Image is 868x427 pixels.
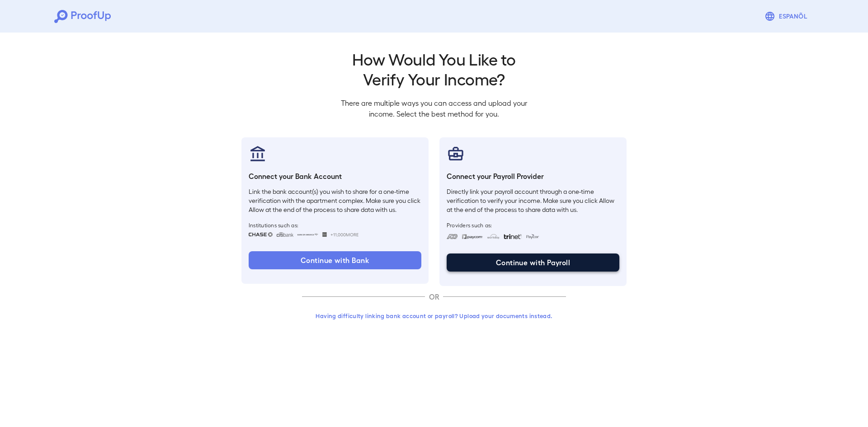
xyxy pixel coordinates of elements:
img: paycon.svg [525,234,539,239]
button: Espanõl [761,7,814,25]
button: Continue with Bank [249,251,421,269]
p: OR [425,291,443,302]
button: Continue with Payroll [447,253,619,272]
img: bankOfAmerica.svg [297,232,319,237]
img: paycom.svg [462,234,483,239]
span: +11,000 More [330,231,359,238]
h2: How Would You Like to Verify Your Income? [334,49,534,89]
img: chase.svg [249,232,273,237]
img: bankAccount.svg [249,145,267,163]
p: Link the bank account(s) you wish to share for a one-time verification with the apartment complex... [249,187,421,214]
span: Providers such as: [447,221,619,229]
h6: Connect your Bank Account [249,171,421,182]
h6: Connect your Payroll Provider [447,171,619,182]
img: adp.svg [447,234,458,239]
img: workday.svg [487,234,500,239]
img: wellsfargo.svg [322,232,327,237]
p: There are multiple ways you can access and upload your income. Select the best method for you. [334,98,534,119]
img: payrollProvider.svg [447,145,465,163]
button: Having difficulty linking bank account or payroll? Upload your documents instead. [302,308,566,324]
img: trinet.svg [504,234,522,239]
img: citibank.svg [276,232,293,237]
p: Directly link your payroll account through a one-time verification to verify your income. Make su... [447,187,619,214]
span: Institutions such as: [249,221,421,229]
